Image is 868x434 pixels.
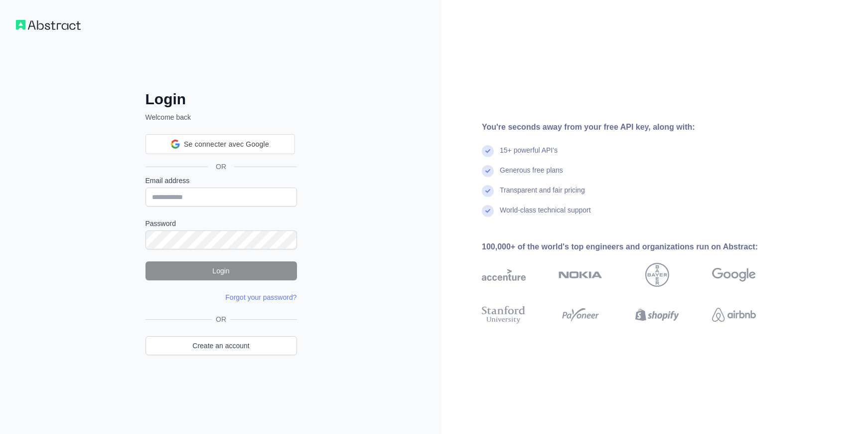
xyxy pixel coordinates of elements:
[184,139,269,150] span: Se connecter avec Google
[482,263,526,287] img: accenture
[145,134,295,154] div: Se connecter avec Google
[482,304,526,326] img: stanford university
[635,304,679,326] img: shopify
[645,263,669,287] img: bayer
[225,293,296,301] a: Forgot your password?
[145,176,297,186] label: Email address
[208,162,234,172] span: OR
[712,304,756,326] img: airbnb
[482,121,788,133] div: You're seconds away from your free API key, along with:
[482,145,494,157] img: check mark
[500,165,563,185] div: Generous free plans
[500,185,585,205] div: Transparent and fair pricing
[559,304,602,326] img: payoneer
[145,261,297,280] button: Login
[145,90,297,108] h2: Login
[482,241,788,253] div: 100,000+ of the world's top engineers and organizations run on Abstract:
[500,205,591,225] div: World-class technical support
[145,218,297,228] label: Password
[482,205,494,217] img: check mark
[500,145,558,165] div: 15+ powerful API's
[712,263,756,287] img: google
[482,165,494,177] img: check mark
[145,336,297,355] a: Create an account
[482,185,494,197] img: check mark
[16,20,81,30] img: Workflow
[145,112,297,122] p: Welcome back
[559,263,602,287] img: nokia
[212,314,230,324] span: OR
